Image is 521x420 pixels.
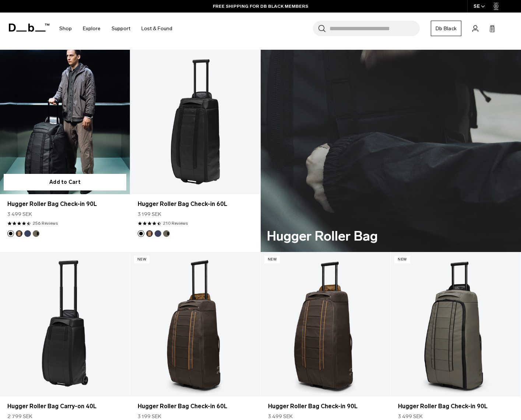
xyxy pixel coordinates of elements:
[33,230,39,237] button: Forest Green
[138,230,144,237] button: Black Out
[7,200,123,209] a: Hugger Roller Bag Check-in 90L
[391,252,521,396] a: Hugger Roller Bag Check-in 90L
[138,200,253,209] a: Hugger Roller Bag Check-in 60L
[83,15,101,42] a: Explore
[163,220,188,227] a: 210 reviews
[24,230,31,237] button: Blue Hour
[7,402,123,411] a: Hugger Roller Bag Carry-on 40L
[138,402,253,411] a: Hugger Roller Bag Check-in 60L
[213,3,308,10] a: FREE SHIPPING FOR DB BLACK MEMBERS
[431,21,461,36] a: Db Black
[138,210,161,218] span: 3 199 SEK
[394,256,410,263] p: New
[155,230,161,237] button: Blue Hour
[130,252,260,396] a: Hugger Roller Bag Check-in 60L
[163,230,170,237] button: Forest Green
[54,13,178,45] nav: Main Navigation
[141,15,172,42] a: Lost & Found
[7,210,32,218] span: 3 499 SEK
[4,174,126,190] button: Add to Cart
[267,226,378,246] h2: Hugger Roller Bag
[130,50,260,194] a: Hugger Roller Bag Check-in 60L
[264,256,280,263] p: New
[59,15,72,42] a: Shop
[16,230,22,237] button: Espresso
[33,220,58,227] a: 256 reviews
[112,15,130,42] a: Support
[7,230,14,237] button: Black Out
[134,256,150,263] p: New
[146,230,153,237] button: Espresso
[268,402,383,411] a: Hugger Roller Bag Check-in 90L
[398,402,513,411] a: Hugger Roller Bag Check-in 90L
[261,252,391,396] a: Hugger Roller Bag Check-in 90L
